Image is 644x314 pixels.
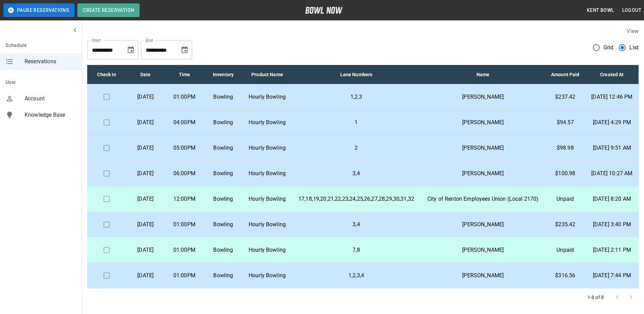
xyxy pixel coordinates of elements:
[545,65,585,84] th: Amount Paid
[165,65,204,84] th: Time
[170,93,198,101] p: 01:00PM
[426,271,540,280] p: [PERSON_NAME]
[131,220,159,229] p: [DATE]
[131,118,159,127] p: [DATE]
[426,118,540,127] p: [PERSON_NAME]
[591,93,633,101] p: [DATE] 12:46 PM
[551,246,580,254] p: Unpaid
[170,118,198,127] p: 04:00PM
[551,144,580,152] p: $98.98
[551,220,580,229] p: $235.42
[591,118,633,127] p: [DATE] 4:29 PM
[297,246,415,254] p: 7,8
[603,44,614,52] span: Grid
[551,118,580,127] p: $94.57
[25,111,76,119] span: Knowledge Base
[248,195,286,203] p: Hourly Bowling
[297,271,415,280] p: 1,2,3,4
[551,169,580,178] p: $100.98
[131,169,159,178] p: [DATE]
[584,4,617,17] button: Kent Bowl
[421,65,545,84] th: Name
[243,65,292,84] th: Product Name
[627,28,639,34] label: View
[591,169,633,178] p: [DATE] 10:27 AM
[551,93,580,101] p: $237.42
[87,65,126,84] th: Check In
[591,144,633,152] p: [DATE] 9:51 AM
[170,195,198,203] p: 12:00PM
[248,220,286,229] p: Hourly Bowling
[209,144,237,152] p: Bowling
[587,294,604,301] p: 1-8 of 8
[204,65,242,84] th: Inventory
[297,169,415,178] p: 3,4
[591,246,633,254] p: [DATE] 2:11 PM
[170,220,198,229] p: 01:00PM
[170,246,198,254] p: 01:00PM
[209,118,237,127] p: Bowling
[591,271,633,280] p: [DATE] 7:44 PM
[248,93,286,101] p: Hourly Bowling
[170,169,198,178] p: 06:00PM
[170,271,198,280] p: 01:00PM
[297,144,415,152] p: 2
[170,144,198,152] p: 05:00PM
[124,43,138,57] button: Choose date, selected date is Sep 11, 2025
[591,220,633,229] p: [DATE] 3:40 PM
[551,271,580,280] p: $316.56
[585,65,639,84] th: Created At
[126,65,165,84] th: Date
[297,195,415,203] p: 17,18,19,20,21,22,23,24,25,26,27,28,29,30,31,32
[178,43,191,57] button: Choose date, selected date is Oct 11, 2025
[297,220,415,229] p: 3,4
[551,195,580,203] p: Unpaid
[131,93,159,101] p: [DATE]
[25,95,76,103] span: Account
[305,7,343,14] img: logo
[209,246,237,254] p: Bowling
[209,195,237,203] p: Bowling
[131,144,159,152] p: [DATE]
[292,65,421,84] th: Lane Numbers
[426,93,540,101] p: [PERSON_NAME]
[209,271,237,280] p: Bowling
[131,246,159,254] p: [DATE]
[248,144,286,152] p: Hourly Bowling
[297,118,415,127] p: 1
[25,57,76,66] span: Reservations
[248,118,286,127] p: Hourly Bowling
[209,93,237,101] p: Bowling
[3,3,75,17] button: Pause Reservations
[131,271,159,280] p: [DATE]
[426,220,540,229] p: [PERSON_NAME]
[297,93,415,101] p: 1,2,3
[131,195,159,203] p: [DATE]
[426,195,540,203] p: City of Renton Employees Union (Local 2170)
[209,169,237,178] p: Bowling
[629,44,639,52] span: List
[77,3,140,17] button: Create Reservation
[426,144,540,152] p: [PERSON_NAME]
[209,220,237,229] p: Bowling
[426,246,540,254] p: [PERSON_NAME]
[248,169,286,178] p: Hourly Bowling
[248,271,286,280] p: Hourly Bowling
[248,246,286,254] p: Hourly Bowling
[619,4,644,17] button: Logout
[426,169,540,178] p: [PERSON_NAME]
[591,195,633,203] p: [DATE] 8:20 AM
